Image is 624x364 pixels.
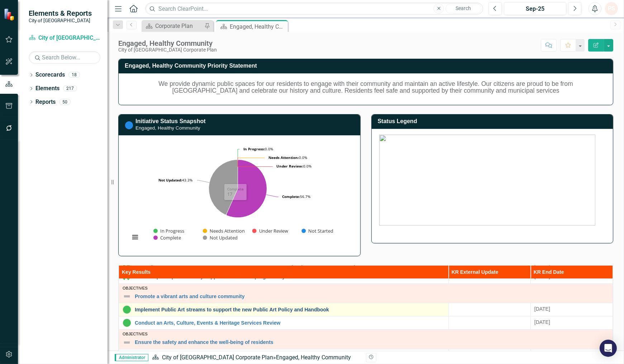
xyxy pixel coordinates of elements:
[29,34,100,42] a: City of [GEOGRAPHIC_DATA] Corporate Plan
[160,228,184,234] text: In Progress
[119,316,449,330] td: Double-Click to Edit Right Click for Context Menu
[209,160,238,215] path: Not Updated, 13.
[29,9,92,18] span: Elements & Reports
[504,2,566,15] button: Sep-25
[126,81,605,94] h5: We provide dynamic public spaces for our residents to engage with their community and maintain an...
[162,354,273,361] a: City of [GEOGRAPHIC_DATA] Corporate Plan
[506,5,564,13] div: Sep-25
[227,160,267,218] path: Complete, 17.
[145,3,483,15] input: Search ClearPoint...
[123,305,131,314] img: In Progress
[203,228,244,234] button: Show Needs Attention
[35,98,56,106] a: Reports
[118,39,217,47] div: Engaged, Healthy Community
[605,2,618,15] button: PS
[448,316,530,330] td: Double-Click to Edit
[63,86,77,92] div: 217
[448,303,530,316] td: Double-Click to Edit
[135,320,445,326] a: Conduct an Arts, Culture, Events & Heritage Services Review
[119,283,613,303] td: Double-Click to Edit Right Click for Context Menu
[276,354,351,361] div: Engaged, Healthy Community
[448,349,530,362] td: Double-Click to Edit
[276,164,303,169] tspan: Under Review:
[158,178,182,183] tspan: Not Updated:
[243,146,265,151] tspan: In Progress:
[125,63,609,69] h3: Engaged, Healthy Community Priority Statement
[268,155,307,160] text: 0.0%
[308,228,333,234] text: Not Started
[534,273,550,279] span: [DATE]
[530,303,613,316] td: Double-Click to Edit
[29,51,100,64] input: Search Below...
[143,21,203,30] a: Corporate Plan
[130,232,140,242] button: View chart menu, Chart
[135,340,609,345] a: Ensure the safety and enhance the well-being of residents
[282,194,310,199] text: 56.7%
[115,354,148,361] span: Administrator
[135,118,206,124] a: Initiative Status Snapshot
[126,141,353,248] div: Chart. Highcharts interactive chart.
[35,71,65,79] a: Scorecards
[600,340,617,357] div: Open Intercom Messenger
[118,47,217,53] div: City of [GEOGRAPHIC_DATA] Corporate Plan
[534,306,550,312] span: [DATE]
[210,228,245,234] text: Needs Attention
[259,228,288,234] text: Under Review
[160,234,181,241] text: Complete
[456,5,471,11] span: Search
[135,307,445,312] a: Implement Public Art streams to support the new Public Art Policy and Handbook
[123,332,609,336] div: Objectives
[135,294,609,299] a: Promote a vibrant arts and culture community
[123,286,609,290] div: Objectives
[534,319,550,325] span: [DATE]
[126,141,349,248] svg: Interactive chart
[268,155,299,160] tspan: Needs Attention:
[123,292,131,301] img: Not Defined
[230,22,286,31] div: Engaged, Healthy Community
[135,125,200,131] small: Engaged, Healthy Community
[203,235,237,241] button: Show Not Updated
[276,164,311,169] text: 0.0%
[153,228,184,234] button: Show In Progress
[153,235,181,241] button: Show Complete
[210,234,238,241] text: Not Updated
[35,84,59,93] a: Elements
[29,18,92,23] small: City of [GEOGRAPHIC_DATA]
[158,178,192,183] text: 43.3%
[119,303,449,316] td: Double-Click to Edit Right Click for Context Menu
[4,8,16,21] img: ClearPoint Strategy
[252,228,289,234] button: Show Under Review
[243,146,273,151] text: 0.0%
[530,316,613,330] td: Double-Click to Edit
[301,228,333,234] button: Show Not Started
[123,319,131,327] img: In Progress
[530,349,613,362] td: Double-Click to Edit
[152,354,361,362] div: »
[125,121,133,130] img: Not Started
[119,330,613,349] td: Double-Click to Edit Right Click for Context Menu
[123,338,131,347] img: Not Defined
[119,349,449,362] td: Double-Click to Edit Right Click for Context Menu
[378,118,610,125] h3: Status Legend
[446,4,481,14] button: Search
[282,194,300,199] tspan: Complete:
[68,72,80,78] div: 18
[155,21,203,30] div: Corporate Plan
[59,99,71,105] div: 50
